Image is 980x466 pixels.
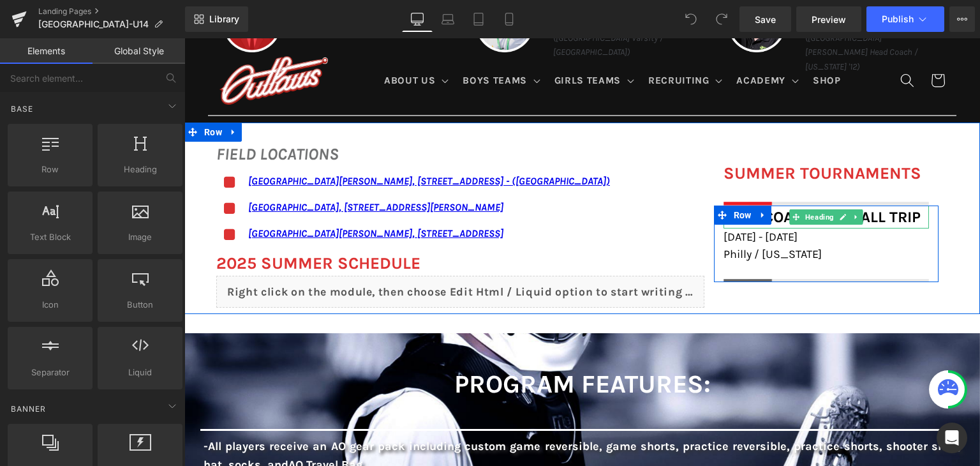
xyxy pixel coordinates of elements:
a: Expand / Collapse [570,167,587,186]
button: Undo [678,6,704,32]
div: Open Intercom Messenger [937,423,967,453]
b: 2025 SUMMER Schedule [32,215,236,235]
span: AO Travel Bag. [104,419,181,433]
a: Desktop [402,6,433,32]
a: Landing Pages [38,6,185,17]
a: Expand / Collapse [665,171,679,186]
a: Expand / Collapse [41,84,57,103]
i: FIELD LOCATIONS [32,106,154,126]
span: Heading [618,171,652,186]
button: Publish [866,6,944,32]
span: Icon [11,298,89,312]
span: Philly / [US_STATE] [539,209,637,223]
span: Publish [882,14,914,24]
span: Heading [101,163,179,176]
span: Base [10,103,34,115]
span: [DATE] - [DATE] [539,192,613,206]
a: [GEOGRAPHIC_DATA], [STREET_ADDRESS][PERSON_NAME] [64,163,319,175]
span: Liquid [101,366,179,379]
a: [GEOGRAPHIC_DATA][PERSON_NAME], [STREET_ADDRESS] - ([GEOGRAPHIC_DATA]) [64,137,426,149]
span: Preview [812,13,846,26]
span: Image [101,230,179,244]
span: Save [755,13,776,26]
a: Preview [796,6,861,32]
span: Library [209,13,239,25]
span: Row [17,84,41,103]
button: More [949,6,975,32]
span: Row [11,163,89,176]
button: Redo [709,6,734,32]
font: PROGRAM FEATURES: [270,331,526,361]
strong: -All players receive an AO gear pack including custom game reversible, game shorts, practice reve... [19,401,776,433]
a: Laptop [433,6,463,32]
span: Text Block [11,230,89,244]
span: Button [101,298,179,312]
a: Mobile [494,6,524,32]
span: [GEOGRAPHIC_DATA]-U14 [38,19,149,29]
a: Global Style [93,38,185,64]
font: SUMMER TOURNAMENTS [539,125,737,145]
a: Tablet [463,6,494,32]
span: Separator [11,366,89,379]
a: New Library [185,6,248,32]
span: Row [546,167,570,186]
a: [GEOGRAPHIC_DATA][PERSON_NAME], [STREET_ADDRESS] [64,189,319,201]
span: Banner [10,403,47,415]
